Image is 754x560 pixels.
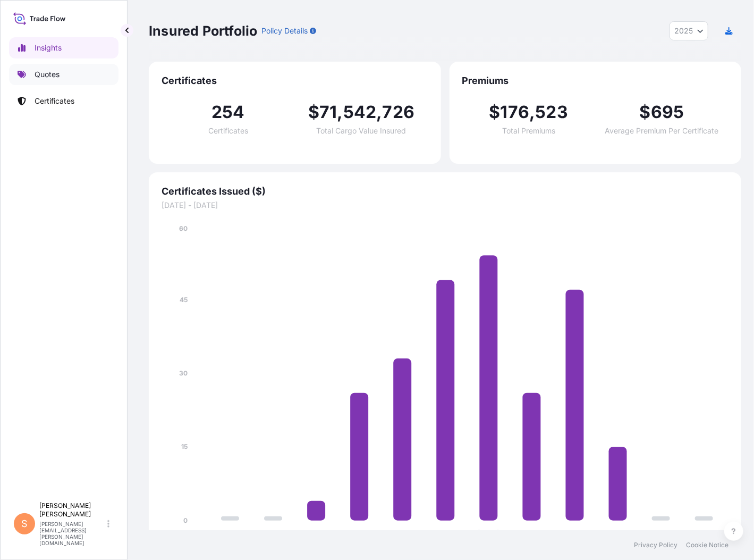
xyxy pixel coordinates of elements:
[162,200,728,211] span: [DATE] - [DATE]
[569,530,581,538] tspan: Sep
[440,530,451,538] tspan: Jun
[383,104,415,121] span: 726
[686,541,728,549] a: Cookie Notice
[35,96,74,106] p: Certificates
[181,443,188,451] tspan: 15
[674,26,693,36] span: 2025
[651,104,684,121] span: 695
[396,530,410,538] tspan: May
[655,530,668,538] tspan: Nov
[536,104,569,121] span: 523
[162,74,428,87] span: Certificates
[605,127,719,135] span: Average Premium Per Certificate
[179,369,188,377] tspan: 30
[183,516,188,524] tspan: 0
[268,530,279,538] tspan: Feb
[208,127,248,135] span: Certificates
[319,104,337,121] span: 71
[670,21,708,40] button: Year Selector
[698,530,710,538] tspan: Dec
[211,104,245,121] span: 254
[149,22,257,39] p: Insured Portfolio
[354,530,366,538] tspan: Apr
[35,43,62,53] p: Insights
[9,37,118,58] a: Insights
[39,502,105,519] p: [PERSON_NAME] [PERSON_NAME]
[634,541,677,549] a: Privacy Policy
[529,104,535,121] span: ,
[376,104,382,121] span: ,
[501,104,530,121] span: 176
[462,74,729,87] span: Premiums
[317,127,406,135] span: Total Cargo Value Insured
[39,521,105,546] p: [PERSON_NAME][EMAIL_ADDRESS][PERSON_NAME][DOMAIN_NAME]
[640,104,651,121] span: $
[343,104,377,121] span: 542
[180,296,188,304] tspan: 45
[310,530,323,538] tspan: Mar
[35,69,60,80] p: Quotes
[9,90,118,112] a: Certificates
[9,64,118,85] a: Quotes
[261,26,308,36] p: Policy Details
[308,104,319,121] span: $
[478,530,500,538] tspan: [DATE]
[162,185,728,198] span: Certificates Issued ($)
[337,104,343,121] span: ,
[225,530,236,538] tspan: Jan
[502,127,555,135] span: Total Premiums
[613,530,624,538] tspan: Oct
[526,530,538,538] tspan: Aug
[489,104,501,121] span: $
[179,224,188,232] tspan: 60
[21,519,28,529] span: S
